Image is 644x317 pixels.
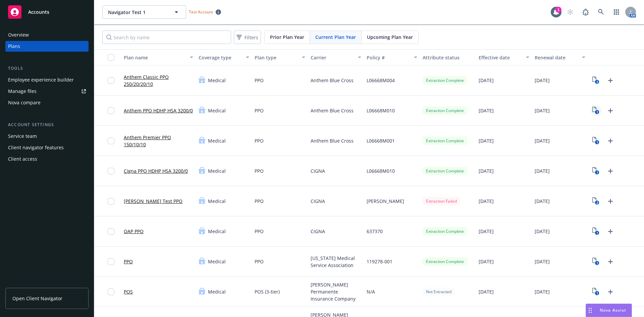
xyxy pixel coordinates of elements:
div: Not Extracted [423,287,455,296]
a: Anthem PPO HDHP HSA 3200/0 [124,107,193,114]
div: Client access [8,154,37,164]
button: Plan type [252,49,308,65]
button: Policy # [364,49,420,65]
span: Current Plan Year [315,34,356,41]
a: Start snowing [563,5,577,19]
span: [DATE] [479,137,494,144]
a: [PERSON_NAME] Test PPO [124,198,182,205]
a: Search [594,5,608,19]
button: Carrier [308,49,364,65]
span: Medical [208,107,226,114]
span: Medical [208,228,226,235]
span: PPO [255,258,264,265]
span: PPO [255,198,264,205]
a: Accounts [5,3,89,21]
div: Plan name [124,54,186,61]
span: Medical [208,258,226,265]
a: Upload Plan Documents [605,226,616,237]
span: Prior Plan Year [270,34,304,41]
span: PPO [255,107,264,114]
text: 1 [596,231,598,235]
text: 1 [596,140,598,145]
a: Overview [5,30,89,40]
span: [DATE] [535,77,550,84]
div: 1 [555,7,561,13]
span: [DATE] [535,167,550,174]
span: [PERSON_NAME] Permanente Insurance Company [311,281,361,302]
span: [DATE] [535,288,550,295]
text: 3 [596,80,598,84]
span: [DATE] [535,228,550,235]
button: Coverage type [196,49,252,65]
a: Upload Plan Documents [605,75,616,86]
span: POS (3-tier) [255,288,280,295]
span: CIGNA [311,228,325,235]
div: Extraction Complete [423,76,467,85]
span: [US_STATE] Medical Service Association [311,255,361,269]
a: OAP PPO [124,228,144,235]
span: Open Client Navigator [12,295,62,302]
a: View Plan Documents [591,105,601,116]
span: CIGNA [311,167,325,174]
text: 2 [596,201,598,205]
div: Policy # [367,54,410,61]
input: Search by name [102,31,231,44]
span: L06668M004 [367,77,395,84]
div: Nova compare [8,97,41,108]
div: Extraction Complete [423,137,467,145]
a: Report a Bug [579,5,592,19]
input: Toggle Row Selected [108,288,114,295]
span: Test Account [186,8,224,15]
span: [DATE] [535,198,550,205]
div: Carrier [311,54,354,61]
a: PPO [124,258,133,265]
div: Manage files [8,86,37,97]
div: Extraction Complete [423,257,467,266]
div: Renewal date [535,54,578,61]
div: Account settings [5,121,89,128]
button: Effective date [476,49,532,65]
a: Nova compare [5,97,89,108]
span: 119278-001 [367,258,392,265]
a: View Plan Documents [591,286,601,297]
span: CIGNA [311,198,325,205]
a: Employee experience builder [5,74,89,85]
span: PPO [255,167,264,174]
a: Plans [5,41,89,52]
span: Test Account [189,9,213,15]
button: Plan name [121,49,196,65]
div: Extraction Complete [423,227,467,235]
div: Plans [8,41,20,52]
a: Client navigator features [5,142,89,153]
span: PPO [255,77,264,84]
span: [DATE] [479,288,494,295]
text: 1 [596,261,598,265]
div: Employee experience builder [8,74,74,85]
a: Anthem Premier PPO 150/10/10 [124,134,193,148]
span: [DATE] [479,258,494,265]
div: Drag to move [586,304,594,317]
span: Anthem Blue Cross [311,107,354,114]
input: Toggle Row Selected [108,77,114,84]
input: Toggle Row Selected [108,258,114,265]
span: [DATE] [479,77,494,84]
div: Extraction Complete [423,106,467,115]
a: Upload Plan Documents [605,286,616,297]
a: Client access [5,154,89,164]
div: Extraction Failed [423,197,460,205]
span: Medical [208,137,226,144]
span: 637370 [367,228,383,235]
input: Toggle Row Selected [108,228,114,235]
a: Anthem Classic PPO 250/20/20/10 [124,73,193,88]
a: View Plan Documents [591,256,601,267]
span: PPO [255,228,264,235]
text: 1 [596,110,598,114]
span: L06668M010 [367,167,395,174]
a: Service team [5,131,89,142]
a: View Plan Documents [591,196,601,207]
input: Toggle Row Selected [108,168,114,174]
span: Filters [245,34,258,41]
input: Toggle Row Selected [108,138,114,144]
button: Navigator Test 1 [102,5,186,19]
div: Overview [8,30,29,40]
